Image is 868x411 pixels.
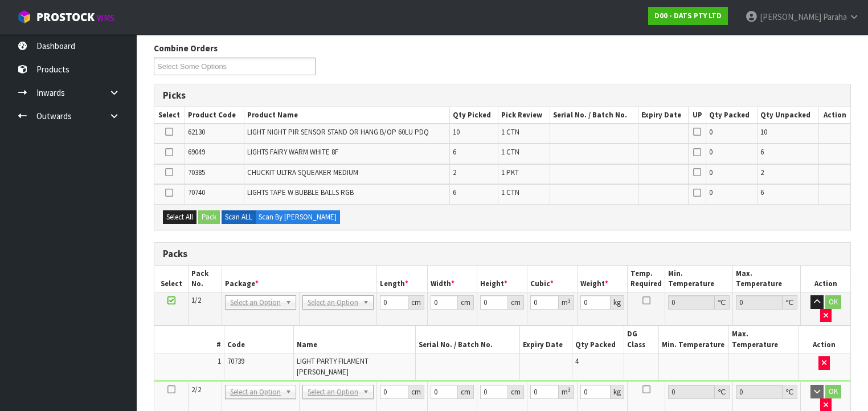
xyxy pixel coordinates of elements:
[224,326,293,353] th: Code
[163,90,842,101] h3: Picks
[308,385,358,399] span: Select an Option
[783,295,797,310] div: ℃
[247,147,338,157] span: LIGHTS FAIRY WARM WHITE 8F
[244,107,449,124] th: Product Name
[568,297,571,304] sup: 3
[709,147,713,157] span: 0
[377,266,427,292] th: Length
[501,168,519,177] span: 1 PKT
[527,266,577,292] th: Cubic
[760,147,764,157] span: 6
[198,210,220,224] button: Pack
[189,266,222,292] th: Pack No.
[453,168,456,177] span: 2
[408,295,424,310] div: cm
[163,210,196,224] button: Select All
[230,296,281,310] span: Select an Option
[293,326,415,353] th: Name
[825,385,841,398] button: OK
[188,188,205,197] span: 70740
[227,356,244,366] span: 70739
[297,356,369,376] span: LIGHT PARTY FILAMENT [PERSON_NAME]
[715,385,730,399] div: ℃
[415,326,519,353] th: Serial No. / Batch No.
[575,356,579,366] span: 4
[498,107,550,124] th: Pick Review
[757,107,818,124] th: Qty Unpacked
[559,295,574,310] div: m
[255,210,340,224] label: Scan By [PERSON_NAME]
[408,385,424,399] div: cm
[760,188,764,197] span: 6
[508,295,524,310] div: cm
[733,266,801,292] th: Max. Temperature
[624,326,659,353] th: DG Class
[638,107,689,124] th: Expiry Date
[568,386,571,393] sup: 3
[783,385,797,399] div: ℃
[801,266,850,292] th: Action
[230,385,281,399] span: Select an Option
[191,385,201,394] span: 2/2
[689,107,706,124] th: UP
[520,326,572,353] th: Expiry Date
[188,168,205,177] span: 70385
[648,7,728,25] a: D00 - DATS PTY LTD
[218,356,221,366] span: 1
[154,42,218,54] label: Combine Orders
[823,11,847,22] span: Paraha
[798,326,850,353] th: Action
[728,326,798,353] th: Max. Temperature
[154,326,224,353] th: #
[222,210,256,224] label: Scan ALL
[501,188,519,197] span: 1 CTN
[709,127,713,137] span: 0
[760,168,764,177] span: 2
[654,11,722,21] strong: D00 - DATS PTY LTD
[611,385,624,399] div: kg
[17,10,31,24] img: cube-alt.png
[559,385,574,399] div: m
[154,266,189,292] th: Select
[247,168,358,177] span: CHUCKIT ULTRA SQUEAKER MEDIUM
[453,127,460,137] span: 10
[36,10,95,25] span: ProStock
[611,295,624,310] div: kg
[222,266,377,292] th: Package
[449,107,498,124] th: Qty Picked
[477,266,527,292] th: Height
[453,188,456,197] span: 6
[97,13,114,23] small: WMS
[458,385,474,399] div: cm
[659,326,728,353] th: Min. Temperature
[819,107,850,124] th: Action
[458,295,474,310] div: cm
[247,127,429,137] span: LIGHT NIGHT PIR SENSOR STAND OR HANG B/OP 60LU PDQ
[188,147,205,157] span: 69049
[709,188,713,197] span: 0
[163,249,842,259] h3: Packs
[760,127,767,137] span: 10
[550,107,638,124] th: Serial No. / Batch No.
[453,147,456,157] span: 6
[427,266,477,292] th: Width
[185,107,244,124] th: Product Code
[665,266,733,292] th: Min. Temperature
[308,296,358,310] span: Select an Option
[572,326,624,353] th: Qty Packed
[188,127,205,137] span: 62130
[706,107,757,124] th: Qty Packed
[508,385,524,399] div: cm
[709,168,713,177] span: 0
[501,127,519,137] span: 1 CTN
[628,266,665,292] th: Temp. Required
[577,266,627,292] th: Weight
[501,147,519,157] span: 1 CTN
[715,295,730,310] div: ℃
[760,11,821,22] span: [PERSON_NAME]
[191,295,201,305] span: 1/2
[825,295,841,309] button: OK
[154,107,185,124] th: Select
[247,188,354,197] span: LIGHTS TAPE W BUBBLE BALLS RGB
